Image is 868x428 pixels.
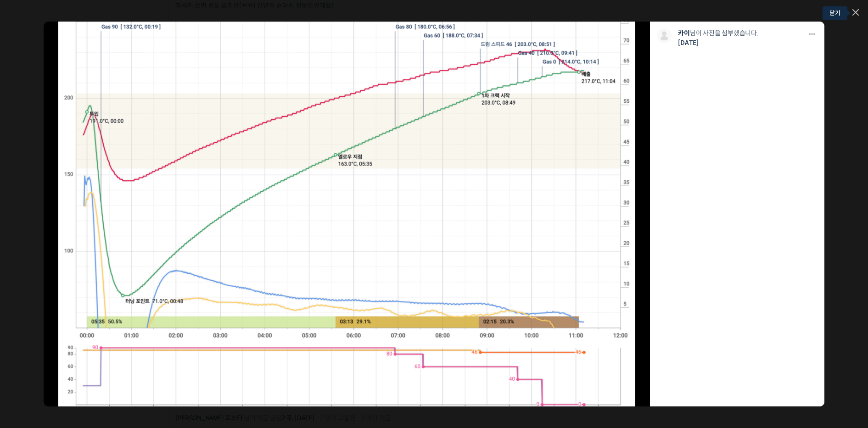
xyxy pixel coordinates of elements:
[142,305,153,312] span: 설정
[678,29,690,37] a: 카이
[678,39,699,47] a: [DATE]
[29,305,34,312] span: 홈
[61,291,118,314] a: 대화
[118,291,176,314] a: 설정
[84,305,95,312] span: 대화
[657,28,672,43] img: 프로필 사진
[3,291,61,314] a: 홈
[678,28,801,38] p: 님이 사진을 첨부했습니다.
